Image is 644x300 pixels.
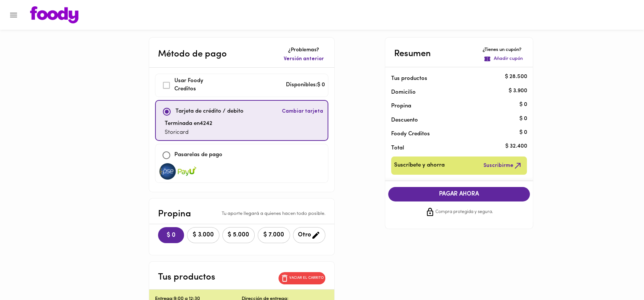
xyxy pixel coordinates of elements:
[284,55,324,63] span: Versión anterior
[293,227,325,243] button: Otro
[601,257,637,293] iframe: Messagebird Livechat Widget
[165,120,212,128] p: Terminada en 4242
[174,77,225,94] p: Usar Foody Creditos
[388,187,530,201] button: PAGAR AHORA
[391,144,515,152] p: Total
[391,88,416,96] p: Domicilio
[482,54,524,64] button: Añadir cupón
[258,227,290,243] button: $ 7.000
[187,227,219,243] button: $ 3.000
[482,159,524,172] button: Suscribirme
[519,115,527,123] p: $ 0
[282,54,325,64] button: Versión anterior
[391,130,515,138] p: Foody Creditos
[178,163,196,180] img: visa
[483,161,522,170] span: Suscribirme
[391,75,515,83] p: Tus productos
[222,210,325,217] p: Tu aporte llegará a quienes hacen todo posible.
[289,275,324,281] p: Vaciar el carrito
[435,209,493,216] span: Compra protegida y segura.
[282,108,323,115] span: Cambiar tarjeta
[158,163,177,180] img: visa
[30,6,78,23] img: logo.png
[482,46,524,54] p: ¿Tienes un cupón?
[519,101,527,109] p: $ 0
[4,6,23,24] button: Menu
[158,227,184,243] button: $ 0
[192,232,215,239] span: $ 3.000
[278,272,325,284] button: Vaciar el carrito
[158,207,191,221] p: Propina
[158,48,227,61] p: Método de pago
[394,47,431,61] p: Resumen
[396,191,523,198] span: PAGAR AHORA
[391,116,418,124] p: Descuento
[222,227,255,243] button: $ 5.000
[519,129,527,136] p: $ 0
[263,232,285,239] span: $ 7.000
[227,232,250,239] span: $ 5.000
[165,129,212,137] p: Storicard
[174,151,222,159] p: Pasarelas de pago
[164,232,178,239] span: $ 0
[280,104,325,120] button: Cambiar tarjeta
[282,46,325,54] p: ¿Problemas?
[505,73,527,81] p: $ 28.500
[394,161,445,170] span: Suscríbete y ahorra
[493,55,522,62] p: Añadir cupón
[176,107,244,116] p: Tarjeta de crédito / debito
[505,143,527,151] p: $ 32.400
[158,271,215,284] p: Tus productos
[298,230,321,240] span: Otro
[508,87,527,95] p: $ 3.900
[391,102,515,110] p: Propina
[286,81,325,90] p: Disponibles: $ 0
